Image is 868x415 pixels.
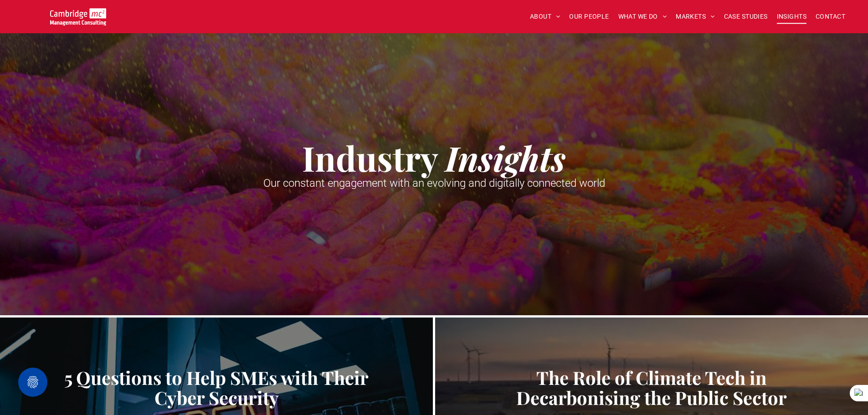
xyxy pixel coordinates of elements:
a: OUR PEOPLE [565,10,613,24]
a: CONTACT [811,10,850,24]
a: INSIGHTS [772,10,811,24]
a: ABOUT [525,10,565,24]
a: 5 Questions to Help SMEs with Their Cyber Security [7,368,426,408]
strong: I [445,135,458,180]
a: CASE STUDIES [719,10,772,24]
a: Your Business Transformed | Cambridge Management Consulting [50,10,106,19]
strong: nsights [458,135,566,180]
strong: Industry [302,135,437,180]
a: WHAT WE DO [614,10,672,24]
a: The Role of Climate Tech in Decarbonising the Public Sector [442,368,861,408]
a: MARKETS [671,10,719,24]
img: Go to Homepage [50,8,106,26]
span: Our constant engagement with an evolving and digitally connected world [263,177,605,190]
